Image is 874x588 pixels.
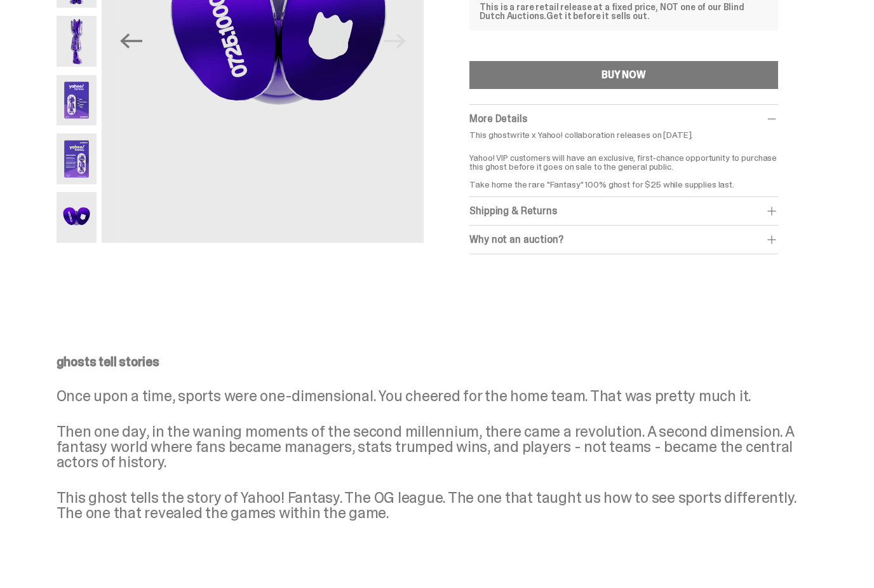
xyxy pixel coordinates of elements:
img: Yahoo-HG---5.png [57,76,97,126]
p: This ghost tells the story of Yahoo! Fantasy. The OG league. The one that taught us how to see sp... [57,491,809,521]
span: Get it before it sells out. [546,11,649,22]
p: ghosts tell stories [57,356,809,369]
div: BUY NOW [602,71,646,81]
p: This ghostwrite x Yahoo! collaboration releases on [DATE]. [469,131,777,140]
div: Shipping & Returns [469,205,777,218]
button: Previous [117,28,145,56]
div: This is a rare retail release at a fixed price, NOT one of our Blind Dutch Auctions. [480,3,767,21]
p: Once upon a time, sports were one-dimensional. You cheered for the home team. That was pretty muc... [57,389,809,404]
div: Why not an auction? [469,234,777,247]
img: Yahoo-HG---7.png [57,193,97,243]
button: BUY NOW [469,62,777,90]
p: Then one day, in the waning moments of the second millennium, there came a revolution. A second d... [57,425,809,470]
span: More Details [469,113,527,126]
img: Yahoo-HG---6.png [57,134,97,185]
img: Yahoo-HG---4.png [57,17,97,67]
p: Yahoo! VIP customers will have an exclusive, first-chance opportunity to purchase this ghost befo... [469,145,777,189]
